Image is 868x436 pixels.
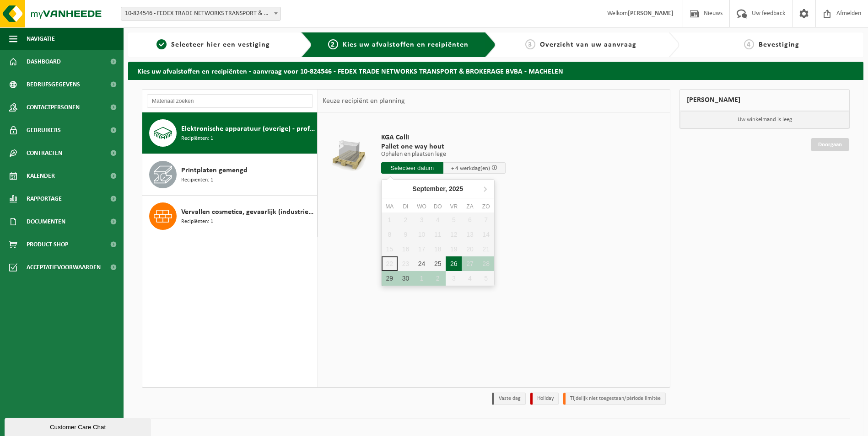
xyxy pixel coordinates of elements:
[27,27,55,50] span: Navigatie
[462,202,478,211] div: za
[744,39,754,49] span: 4
[181,165,248,176] span: Printplaten gemengd
[181,207,315,218] span: Vervallen cosmetica, gevaarlijk (industrieel) in kleinverpakking
[181,123,315,134] span: Elektronische apparatuur (overige) - professioneel
[398,202,414,211] div: di
[142,112,318,154] button: Elektronische apparatuur (overige) - professioneel Recipiënten: 1
[430,256,446,271] div: 25
[142,196,318,237] button: Vervallen cosmetica, gevaarlijk (industrieel) in kleinverpakking Recipiënten: 1
[478,202,494,211] div: zo
[381,162,443,174] input: Selecteer datum
[147,94,313,108] input: Materiaal zoeken
[530,393,559,405] li: Holiday
[414,271,430,286] div: 1
[563,393,666,405] li: Tijdelijk niet toegestaan/période limitée
[343,41,469,48] span: Kies uw afvalstoffen en recipiënten
[382,271,398,286] div: 29
[381,133,506,142] span: KGA Colli
[171,41,270,48] span: Selecteer hier een vestiging
[525,39,535,49] span: 3
[759,41,799,48] span: Bevestiging
[5,416,153,436] iframe: chat widget
[27,210,65,233] span: Documenten
[27,233,68,256] span: Product Shop
[414,202,430,211] div: wo
[121,7,280,20] span: 10-824546 - FEDEX TRADE NETWORKS TRANSPORT & BROKERAGE BVBA - MACHELEN
[381,142,506,151] span: Pallet one way hout
[156,39,167,49] span: 1
[181,176,213,185] span: Recipiënten: 1
[492,393,526,405] li: Vaste dag
[679,89,850,111] div: [PERSON_NAME]
[181,134,213,143] span: Recipiënten: 1
[121,7,281,21] span: 10-824546 - FEDEX TRADE NETWORKS TRANSPORT & BROKERAGE BVBA - MACHELEN
[128,62,863,80] h2: Kies uw afvalstoffen en recipiënten - aanvraag voor 10-824546 - FEDEX TRADE NETWORKS TRANSPORT & ...
[430,202,446,211] div: do
[811,138,849,151] a: Doorgaan
[381,151,506,158] p: Ophalen en plaatsen lege
[451,165,490,171] span: + 4 werkdag(en)
[449,186,463,192] i: 2025
[680,111,849,128] p: Uw winkelmand is leeg
[540,41,636,48] span: Overzicht van uw aanvraag
[27,256,101,279] span: Acceptatievoorwaarden
[142,154,318,196] button: Printplaten gemengd Recipiënten: 1
[133,39,294,50] a: 1Selecteer hier een vestiging
[430,271,446,286] div: 2
[181,218,213,226] span: Recipiënten: 1
[398,271,414,286] div: 30
[27,187,62,210] span: Rapportage
[27,96,80,119] span: Contactpersonen
[409,181,467,196] div: September,
[446,271,462,286] div: 3
[446,202,462,211] div: vr
[446,256,462,271] div: 26
[414,256,430,271] div: 24
[628,10,674,17] strong: [PERSON_NAME]
[318,90,410,112] div: Keuze recipiënt en planning
[27,73,80,96] span: Bedrijfsgegevens
[27,119,61,142] span: Gebruikers
[27,142,62,165] span: Contracten
[27,165,55,187] span: Kalender
[27,50,61,73] span: Dashboard
[382,202,398,211] div: ma
[328,39,338,49] span: 2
